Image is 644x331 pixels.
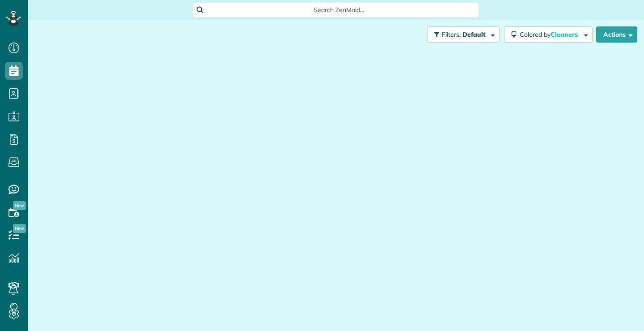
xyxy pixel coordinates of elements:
span: Cleaners [551,30,579,39]
span: Default [462,30,486,39]
span: New [13,224,26,233]
button: Colored byCleaners [504,26,593,43]
button: Actions [596,26,637,43]
span: New [13,201,26,210]
button: Filters: Default [427,26,500,43]
span: Filters: [442,30,461,39]
span: Colored by [520,30,581,39]
a: Filters: Default [423,26,500,43]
